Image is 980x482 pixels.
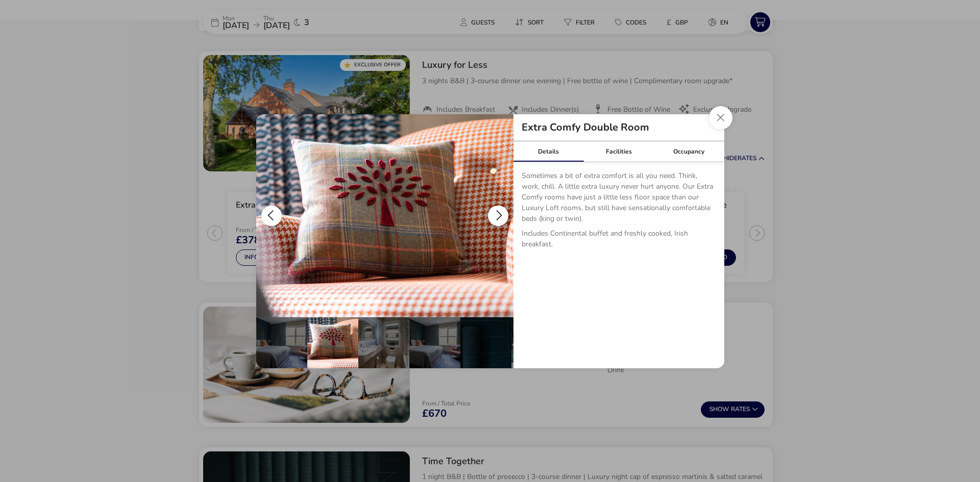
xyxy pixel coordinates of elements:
p: Sometimes a bit of extra comfort is all you need. Think, work, chill. A little extra luxury never... [522,170,716,228]
div: details [256,114,724,368]
img: 509740bc11316301acc44252ba20d9dfe609cdef363f19bb431c85096126a0b0 [256,114,513,317]
button: Close dialog [709,106,732,130]
div: Occupancy [654,141,724,162]
h2: Extra Comfy Double Room [513,122,657,133]
p: Includes Continental buffet and freshly cooked, Irish breakfast. [522,228,716,253]
div: Details [513,141,584,162]
div: Facilities [583,141,654,162]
